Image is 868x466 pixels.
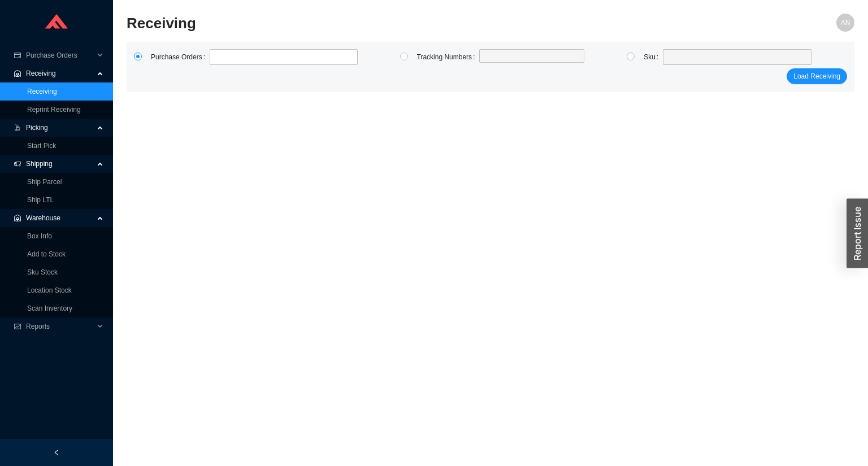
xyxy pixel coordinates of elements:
[417,49,480,65] label: Tracking Numbers
[26,155,94,173] span: Shipping
[27,250,66,258] a: Add to Stock
[27,88,57,95] a: Receiving
[127,14,672,33] h2: Receiving
[27,268,58,276] a: Sku Stock
[26,64,94,82] span: Receiving
[27,232,52,240] a: Box Info
[644,49,663,65] label: Sku
[26,317,94,336] span: Reports
[27,106,81,114] a: Reprint Receiving
[27,286,72,294] a: Location Stock
[151,49,210,65] label: Purchase Orders
[26,119,94,137] span: Picking
[787,68,847,84] button: Load Receiving
[26,46,94,64] span: Purchase Orders
[27,304,72,312] a: Scan Inventory
[53,449,60,456] span: left
[27,196,54,204] a: Ship LTL
[793,71,840,82] span: Load Receiving
[26,209,94,227] span: Warehouse
[14,52,21,59] span: credit-card
[14,323,21,330] span: fund
[841,14,850,32] span: AN
[27,178,62,186] a: Ship Parcel
[27,142,56,150] a: Start Pick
